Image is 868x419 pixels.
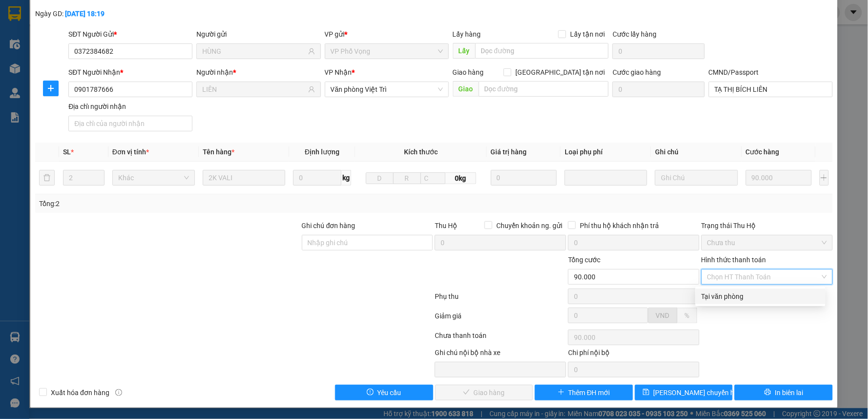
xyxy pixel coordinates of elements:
input: Ghi Chú [655,170,738,186]
div: Tổng: 2 [39,198,335,209]
span: Thêm ĐH mới [569,387,610,398]
input: 0 [491,170,557,186]
div: SĐT Người Nhận [68,67,192,78]
span: plus [558,389,565,397]
span: Giao hàng [453,68,484,76]
button: plus [820,170,829,186]
label: Ghi chú đơn hàng [302,222,356,230]
span: 0kg [445,172,476,184]
button: delete [39,170,55,186]
div: Địa chỉ người nhận [68,101,192,112]
input: Ghi chú đơn hàng [302,235,433,251]
span: save [643,389,650,397]
b: GỬI : VP Phố Vọng [12,71,125,87]
span: Giá trị hàng [491,148,527,156]
div: Người gửi [196,29,320,40]
input: Cước lấy hàng [613,43,705,59]
div: VP gửi [325,29,449,40]
input: Cước giao hàng [613,82,705,97]
input: 0 [746,170,812,186]
div: Tại văn phòng [701,291,820,302]
span: In biên lai [775,387,804,398]
button: checkGiao hàng [435,385,533,400]
span: plus [43,84,58,92]
input: VD: Bàn, Ghế [203,170,285,186]
span: Tổng cước [568,256,600,264]
th: Ghi chú [651,143,741,162]
div: Trạng thái Thu Hộ [701,220,833,231]
span: % [685,312,690,319]
span: Cước hàng [746,148,780,156]
span: VP Nhận [325,68,352,76]
span: SL [63,148,71,156]
span: VND [656,312,670,319]
div: Chi phí nội bộ [568,347,699,362]
div: SĐT Người Gửi [68,29,192,40]
span: Phí thu hộ khách nhận trả [576,220,663,231]
button: printerIn biên lai [735,385,833,400]
input: Dọc đường [475,43,609,59]
label: Cước lấy hàng [613,30,656,38]
div: CMND/Passport [709,67,833,78]
span: Chọn HT Thanh Toán [707,270,827,284]
span: Yêu cầu [378,387,402,398]
span: printer [764,389,771,397]
input: Dọc đường [479,81,609,97]
span: Chưa thu [707,235,827,250]
span: [GEOGRAPHIC_DATA] tận nơi [511,67,609,78]
span: Xuất hóa đơn hàng [47,387,113,398]
span: kg [341,170,351,186]
b: [DATE] 18:19 [65,10,105,18]
li: Số 10 ngõ 15 Ngọc Hồi, Q.[PERSON_NAME], [GEOGRAPHIC_DATA] [91,24,408,36]
button: plus [43,81,59,96]
span: Kích thước [404,148,438,156]
span: Văn phòng Việt Trì [331,82,443,97]
span: user [308,86,315,93]
div: Ghi chú nội bộ nhà xe [435,347,566,362]
div: Người nhận [196,67,320,78]
span: Giao [453,81,479,97]
input: C [421,172,445,184]
span: Chuyển khoản ng. gửi [492,220,566,231]
button: plusThêm ĐH mới [535,385,633,400]
th: Loại phụ phí [561,143,651,162]
li: Hotline: 19001155 [91,36,408,48]
span: Lấy tận nơi [566,29,609,40]
input: Tên người gửi [202,46,306,57]
div: Chưa thanh toán [434,330,567,347]
span: Đơn vị tính [112,148,149,156]
img: logo.jpg [12,12,61,61]
div: Giảm giá [434,311,567,328]
span: Thu Hộ [435,222,457,230]
span: exclamation-circle [367,389,374,397]
button: exclamation-circleYêu cầu [335,385,433,400]
span: info-circle [115,389,122,396]
span: [PERSON_NAME] chuyển hoàn [654,387,746,398]
span: Định lượng [305,148,339,156]
label: Cước giao hàng [613,68,661,76]
div: Ngày GD: [35,8,167,19]
span: user [308,48,315,55]
div: Phụ thu [434,291,567,308]
input: D [366,172,394,184]
input: R [393,172,421,184]
input: Tên người nhận [202,84,306,95]
input: Địa chỉ của người nhận [68,116,192,131]
span: Lấy hàng [453,30,481,38]
span: VP Phố Vọng [331,44,443,59]
span: Lấy [453,43,475,59]
span: Tên hàng [203,148,234,156]
label: Hình thức thanh toán [701,256,766,264]
button: save[PERSON_NAME] chuyển hoàn [635,385,733,400]
span: Khác [118,170,189,185]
